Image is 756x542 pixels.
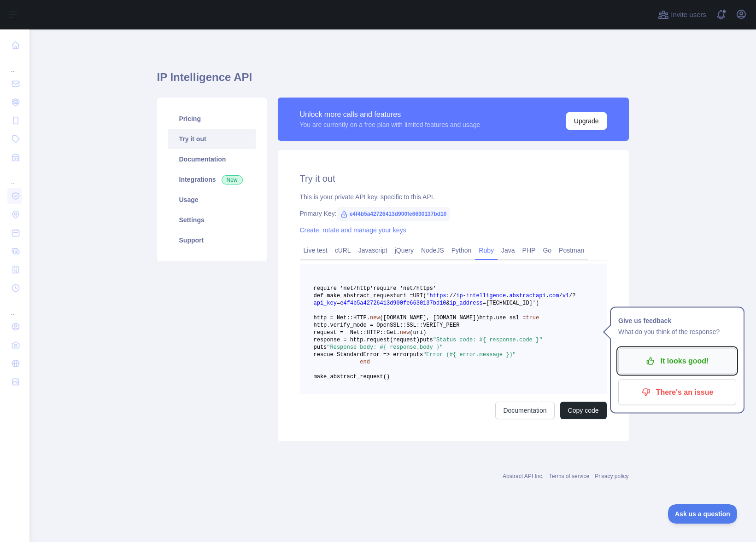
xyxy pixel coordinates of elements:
[168,149,256,169] a: Documentation
[168,129,256,149] a: Try it out
[222,175,243,185] span: New
[387,329,397,336] span: Get
[340,300,446,306] span: e4f4b5a42726413d900fe6630137bd10
[498,243,519,258] a: Java
[475,243,498,258] a: Ruby
[569,293,572,299] span: /
[367,315,370,321] span: .
[625,385,729,400] p: There's an issue
[168,169,256,190] a: Integrations New
[300,226,406,234] a: Create, rotate and manage your keys
[566,112,607,130] button: Upgrade
[549,293,559,299] span: com
[353,315,367,321] span: HTTP
[373,285,436,292] span: require 'net/https'
[448,243,475,258] a: Python
[397,293,413,299] span: uri =
[480,315,526,321] span: http.use_ssl =
[331,243,355,258] a: cURL
[506,293,509,299] span: .
[400,329,410,336] span: new
[380,315,480,321] span: ([DOMAIN_NAME], [DOMAIN_NAME])
[314,315,353,321] span: http = Net::
[314,352,410,358] span: rescue StandardError => error
[168,109,256,129] a: Pricing
[417,243,448,258] a: NodeJS
[300,172,607,185] h2: Try it out
[668,504,738,524] iframe: Toggle Customer Support
[656,7,708,22] button: Invite users
[423,352,516,358] span: "Error (#{ error.message })"
[453,293,456,299] span: /
[671,10,706,20] span: Invite users
[314,322,460,329] span: http.verify_mode = OpenSSL::SSL::VERIFY_PEER
[618,380,736,405] button: There's an issue
[360,359,370,365] span: end
[370,315,380,321] span: new
[560,402,607,419] button: Copy code
[391,243,417,258] a: jQuery
[559,293,562,299] span: /
[168,230,256,250] a: Support
[410,329,426,336] span: (uri)
[410,352,423,358] span: puts
[300,120,481,129] div: You are currently on a free plan with limited features and usage
[314,329,387,336] span: request = Net::HTTP::
[446,300,450,306] span: &
[337,207,451,221] span: e4f4b5a42726413d900fe6630137bd10
[300,192,607,202] div: This is your private API key, specific to this API.
[446,293,450,299] span: :
[625,353,729,369] p: It looks good!
[430,293,446,299] span: https
[7,55,22,74] div: ...
[450,293,453,299] span: /
[456,293,463,299] span: ip
[7,167,22,186] div: ...
[314,344,327,351] span: puts
[466,293,506,299] span: intelligence
[7,298,22,317] div: ...
[546,293,549,299] span: .
[420,337,433,343] span: puts
[314,300,337,306] span: api_key
[314,337,420,343] span: response = http.request(request)
[483,300,539,306] span: =[TECHNICAL_ID]')
[519,243,539,258] a: PHP
[168,190,256,210] a: Usage
[618,326,736,337] p: What do you think of the response?
[157,70,629,92] h1: IP Intelligence API
[572,293,575,299] span: ?
[397,329,400,336] span: .
[314,374,327,380] span: make
[509,293,545,299] span: abstractapi
[300,243,331,258] a: Live test
[618,348,736,374] button: It looks good!
[618,315,736,326] h1: Give us feedback
[413,293,430,299] span: URI('
[433,337,543,343] span: "Status code: #{ response.code }"
[463,293,466,299] span: -
[327,374,390,380] span: _abstract_request()
[450,300,483,306] span: ip_address
[300,209,607,218] div: Primary Key:
[539,243,555,258] a: Go
[555,243,588,258] a: Postman
[168,210,256,230] a: Settings
[355,243,391,258] a: Javascript
[300,109,481,120] div: Unlock more calls and features
[595,473,628,479] a: Privacy policy
[314,293,397,299] span: def make_abstract_request
[337,300,340,306] span: =
[563,293,569,299] span: v1
[327,344,443,351] span: "Response body: #{ response.body }"
[314,285,374,292] span: require 'net/http'
[495,402,554,419] a: Documentation
[526,315,539,321] span: true
[549,473,589,479] a: Terms of service
[503,473,544,479] a: Abstract API Inc.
